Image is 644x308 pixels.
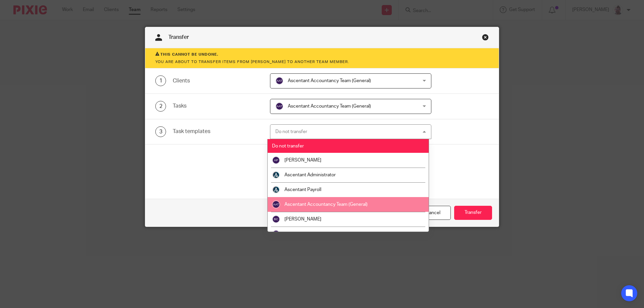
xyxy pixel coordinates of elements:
span: Ascentant Accountancy Team (General) [284,202,368,207]
img: Ascentant%20Round%20Only.png [272,171,280,179]
div: 3 [155,126,166,137]
button: Transfer [454,206,492,220]
span: [PERSON_NAME] [284,158,321,163]
img: svg%3E [275,102,283,110]
p: You are about to transfer items from [PERSON_NAME] to another team member. [155,59,489,65]
strong: This cannot be undone. [160,53,218,56]
img: svg%3E [272,200,280,208]
div: Tasks [173,102,260,110]
span: Ascentant Administrator [284,173,336,177]
div: Do not transfer [275,129,307,134]
img: svg%3E [272,156,280,164]
div: 2 [155,101,166,112]
span: Ascentant Accountancy Team (General) [288,104,371,109]
img: svg%3E [272,230,280,238]
span: Transfer [168,35,189,40]
span: [PERSON_NAME] [284,232,321,236]
div: Clients [173,77,260,85]
span: Ascentant Accountancy Team (General) [288,78,371,83]
div: 1 [155,75,166,86]
div: Task templates [173,128,260,135]
a: Cancel [415,206,451,220]
span: [PERSON_NAME] [284,217,321,222]
img: svg%3E [272,215,280,223]
span: Do not transfer [272,144,304,148]
img: Ascentant%20Round%20Only.png [272,186,280,194]
span: Ascentant Payroll [284,187,321,192]
a: Close this dialog window [482,34,489,43]
img: svg%3E [275,77,283,85]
